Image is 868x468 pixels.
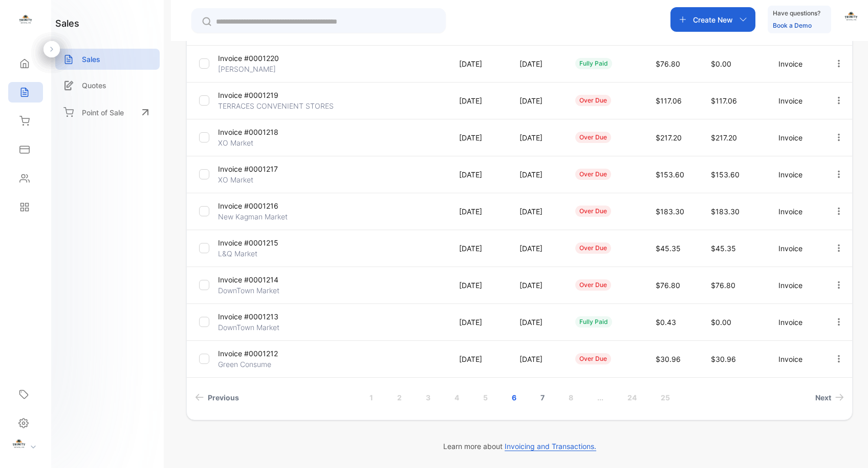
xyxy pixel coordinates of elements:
[459,280,498,291] p: [DATE]
[575,242,611,254] div: over due
[778,317,813,328] p: Invoice
[55,49,160,70] a: Sales
[385,388,414,407] a: Page 2
[778,354,813,364] p: Invoice
[55,16,79,30] h1: sales
[778,280,813,291] p: Invoice
[575,206,611,217] div: over due
[519,95,554,106] p: [DATE]
[218,64,294,74] p: [PERSON_NAME]
[773,22,812,29] a: Book a Demo
[648,388,682,407] a: Page 25
[575,95,611,106] div: over due
[500,388,529,407] a: Page 6 is your current page
[778,132,813,143] p: Invoice
[191,388,243,407] a: Previous page
[519,169,554,180] p: [DATE]
[711,59,731,68] span: $0.00
[711,170,740,179] span: $153.60
[519,206,554,217] p: [DATE]
[575,132,611,143] div: over due
[615,388,649,407] a: Page 24
[218,53,294,64] p: Invoice #0001220
[519,132,554,143] p: [DATE]
[218,211,294,222] p: New Kagman Market
[656,281,680,290] span: $76.80
[218,274,294,285] p: Invoice #0001214
[82,54,100,65] p: Sales
[811,388,848,407] a: Next page
[505,442,596,451] span: Invoicing and Transactions.
[656,96,682,105] span: $117.06
[11,438,27,453] img: profile
[459,317,498,328] p: [DATE]
[556,388,585,407] a: Page 8
[843,7,859,32] button: avatar
[18,13,33,29] img: logo
[656,318,676,327] span: $0.43
[459,132,498,143] p: [DATE]
[778,206,813,217] p: Invoice
[519,354,554,364] p: [DATE]
[575,353,611,364] div: over due
[656,59,680,68] span: $76.80
[459,169,498,180] p: [DATE]
[711,133,737,142] span: $217.20
[186,441,853,452] p: Learn more about
[778,243,813,254] p: Invoice
[670,7,755,32] button: Create New
[459,58,498,69] p: [DATE]
[218,311,294,322] p: Invoice #0001213
[8,4,39,35] button: Open LiveChat chat widget
[459,354,498,364] p: [DATE]
[656,133,682,142] span: $217.20
[778,58,813,69] p: Invoice
[528,388,557,407] a: Page 7
[357,388,385,407] a: Page 1
[459,206,498,217] p: [DATE]
[55,101,160,124] a: Point of Sale
[218,164,294,174] p: Invoice #0001217
[459,95,498,106] p: [DATE]
[711,281,735,290] span: $76.80
[218,127,294,137] p: Invoice #0001218
[82,80,106,91] p: Quotes
[711,318,731,327] span: $0.00
[55,75,160,96] a: Quotes
[218,137,294,148] p: XO Market
[656,207,684,216] span: $183.30
[656,355,681,363] span: $30.96
[778,169,813,180] p: Invoice
[519,243,554,254] p: [DATE]
[711,207,740,216] span: $183.30
[442,388,471,407] a: Page 4
[187,388,852,407] ul: Pagination
[656,244,681,253] span: $45.35
[519,58,554,69] p: [DATE]
[208,392,239,403] span: Previous
[218,174,294,185] p: XO Market
[82,107,124,118] p: Point of Sale
[519,317,554,328] p: [DATE]
[711,244,736,253] span: $45.35
[711,355,736,363] span: $30.96
[459,243,498,254] p: [DATE]
[218,348,294,359] p: Invoice #0001212
[575,58,612,69] div: fully paid
[218,285,294,296] p: DownTown Market
[519,280,554,291] p: [DATE]
[843,10,859,26] img: avatar
[218,248,294,259] p: L&Q Market
[218,200,294,211] p: Invoice #0001216
[575,316,612,328] div: fully paid
[656,170,684,179] span: $153.60
[585,388,616,407] a: Jump forward
[815,392,831,403] span: Next
[471,388,500,407] a: Page 5
[693,14,733,25] p: Create New
[218,90,294,100] p: Invoice #0001219
[218,237,294,248] p: Invoice #0001215
[773,8,820,18] p: Have questions?
[218,359,294,370] p: Green Consume
[575,169,611,180] div: over due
